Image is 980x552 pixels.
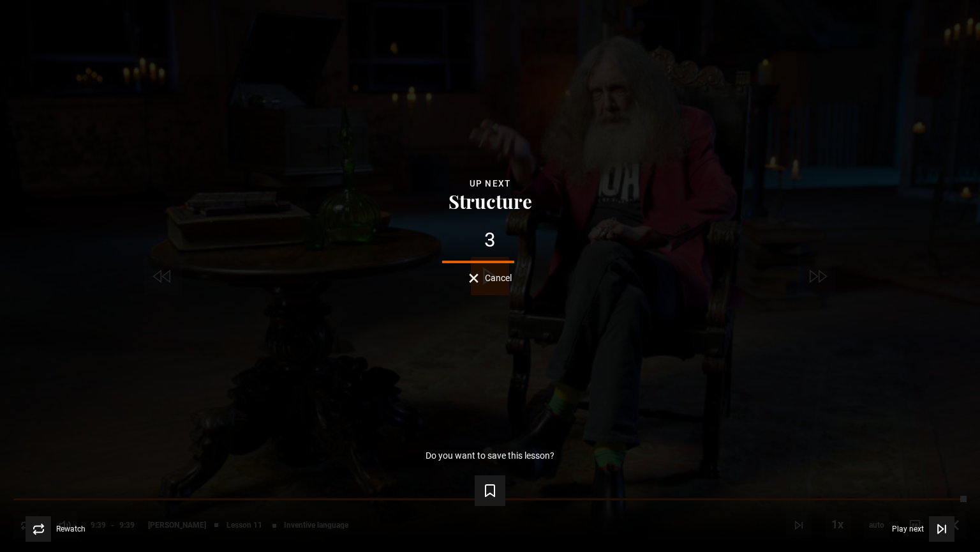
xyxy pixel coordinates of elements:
[445,191,536,211] button: Structure
[892,516,954,542] button: Play next
[892,525,924,533] span: Play next
[20,230,960,250] div: 3
[485,273,512,282] span: Cancel
[26,516,85,542] button: Rewatch
[469,273,512,283] button: Cancel
[20,176,960,191] div: Up next
[426,451,554,460] p: Do you want to save this lesson?
[56,525,85,533] span: Rewatch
